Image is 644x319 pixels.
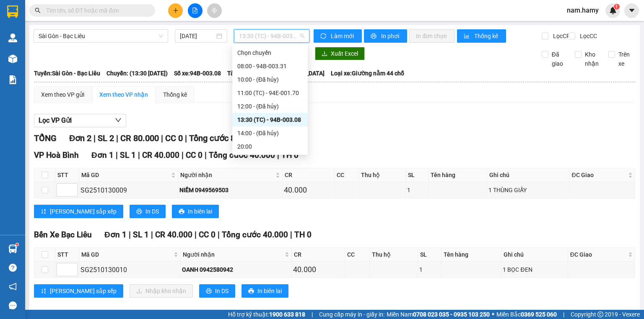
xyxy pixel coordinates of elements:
span: | [563,310,564,319]
span: caret-down [628,7,636,14]
span: Chuyến: (13:30 [DATE]) [106,69,168,78]
span: sort-ascending [41,208,47,215]
span: ĐC Giao [571,170,626,180]
th: Ghi chú [487,168,569,182]
span: printer [206,288,212,295]
span: | [93,133,96,143]
button: downloadNhập kho nhận [130,284,193,298]
div: 1 [419,265,439,274]
span: | [138,150,140,160]
span: CC 0 [199,230,216,239]
span: In DS [145,207,159,216]
span: TH 0 [281,150,299,160]
div: Chọn chuyến [232,46,308,59]
button: printerIn biên lai [172,205,219,218]
span: question-circle [9,264,17,272]
span: In biên lai [257,286,282,296]
th: Tên hàng [428,168,487,182]
span: Tổng cước 40.000 [209,150,275,160]
span: Số xe: 94B-003.08 [174,69,221,78]
b: Tuyến: Sài Gòn - Bạc Liêu [34,70,100,77]
div: SG2510130010 [80,265,179,275]
img: icon-new-feature [609,7,617,14]
div: NIỀM 0949569503 [179,185,280,195]
span: Xuất Excel [331,49,358,58]
th: SL [418,248,441,262]
span: CC 0 [165,133,183,143]
div: Xem theo VP nhận [99,90,148,99]
span: Bến Xe Bạc Liêu [34,230,92,239]
span: Miền Bắc [496,310,557,319]
button: aim [207,3,222,18]
span: message [9,301,17,309]
div: Chọn chuyến [237,48,303,57]
button: downloadXuất Excel [315,47,365,60]
div: 1 BỌC ĐEN [503,265,566,274]
button: printerIn DS [130,205,166,218]
span: SL 2 [98,133,114,143]
span: printer [371,33,378,40]
span: SL 1 [120,150,136,160]
img: logo-vxr [7,5,18,18]
span: Lọc CC [576,31,598,41]
span: [PERSON_NAME] sắp xếp [50,207,117,216]
span: nam.hamy [560,5,605,15]
span: CR 80.000 [120,133,159,143]
button: printerIn phơi [364,29,407,43]
span: Loại xe: Giường nằm 44 chỗ [331,69,404,78]
input: 13/10/2025 [180,31,214,41]
span: | [182,150,184,160]
img: warehouse-icon [8,33,17,42]
button: sort-ascending[PERSON_NAME] sắp xếp [34,205,123,218]
span: In DS [215,286,229,296]
span: Tài xế: A BẰNG [GEOGRAPHIC_DATA] [227,69,325,78]
th: CR [283,168,335,182]
span: ⚪️ [492,313,494,316]
span: copyright [597,311,603,317]
span: Cung cấp máy in - giấy in: [319,310,384,319]
div: 1 [407,185,427,195]
strong: 0708 023 035 - 0935 103 250 [413,311,490,318]
span: In phơi [381,31,400,41]
span: Tổng cước 40.000 [222,230,288,239]
span: | [185,133,187,143]
span: [PERSON_NAME] sắp xếp [50,286,117,296]
span: Đơn 1 [104,230,127,239]
sup: 1 [16,243,18,246]
button: file-add [188,3,203,18]
div: 12:00 - (Đã hủy) [237,102,303,111]
span: Đã giao [548,50,569,68]
span: CR 40.000 [142,150,179,160]
span: file-add [192,8,198,13]
img: warehouse-icon [8,244,17,253]
span: Người nhận [183,250,283,259]
span: | [151,230,153,239]
div: OANH 0942580942 [182,265,290,274]
span: | [161,133,163,143]
div: 13:30 (TC) - 94B-003.08 [237,115,303,124]
span: printer [248,288,254,295]
div: 40.000 [284,184,333,196]
td: SG2510130009 [79,182,178,198]
div: SG2510130009 [80,185,177,196]
span: down [115,117,122,123]
button: sort-ascending[PERSON_NAME] sắp xếp [34,284,123,298]
strong: 1900 633 818 [269,311,305,318]
span: TH 0 [294,230,312,239]
span: printer [179,208,184,215]
th: Tên hàng [441,248,502,262]
span: Kho nhận [582,50,602,68]
button: printerIn DS [199,284,235,298]
button: bar-chartThống kê [457,29,506,43]
span: SL 1 [133,230,149,239]
span: Lọc VP Gửi [39,115,72,126]
button: Lọc VP Gửi [34,114,126,127]
div: Xem theo VP gửi [41,90,84,99]
span: | [195,230,197,239]
button: printerIn biên lai [241,284,288,298]
span: Mã GD [81,170,169,180]
div: Thống kê [163,90,187,99]
span: 1 [615,4,618,10]
div: 11:00 (TC) - 94E-001.70 [237,88,303,98]
span: Mã GD [81,250,172,259]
